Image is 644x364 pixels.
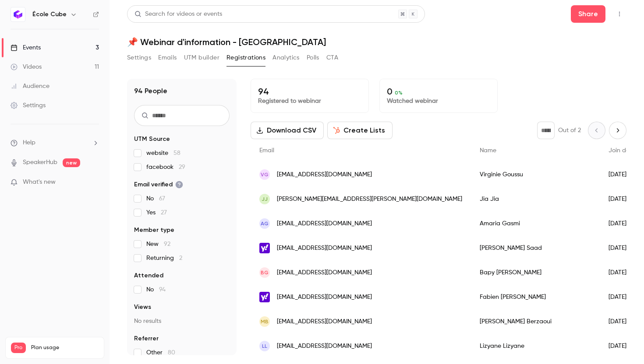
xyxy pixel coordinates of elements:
span: LL [262,342,267,350]
span: Returning [146,254,182,262]
span: [EMAIL_ADDRESS][DOMAIN_NAME] [277,219,372,228]
button: Share [571,5,605,23]
div: Settings [11,101,46,110]
h6: École Cube [32,10,67,19]
span: 2 [179,255,182,261]
span: [EMAIL_ADDRESS][DOMAIN_NAME] [277,170,372,179]
span: Views [134,303,151,311]
img: yahoo.fr [259,292,270,302]
span: 27 [161,210,167,216]
h1: 94 People [134,86,167,96]
span: Help [23,138,35,147]
img: École Cube [11,7,25,21]
p: Videos [11,353,28,361]
span: 94 [159,287,166,293]
span: 80 [168,350,175,356]
span: AG [261,220,269,227]
button: Create Lists [327,122,393,139]
span: new [63,158,80,167]
span: Join date [609,147,636,154]
span: Name [480,147,496,154]
span: 58 [173,150,180,156]
span: [EMAIL_ADDRESS][DOMAIN_NAME] [277,317,372,326]
div: Lizyane Lizyane [471,334,600,358]
span: Email verified [134,180,183,189]
a: SpeakerHub [23,158,57,167]
span: No [146,194,165,203]
div: Fabien [PERSON_NAME] [471,285,600,309]
div: Events [11,43,41,52]
span: [EMAIL_ADDRESS][DOMAIN_NAME] [277,268,372,277]
span: JJ [262,195,268,203]
p: Out of 2 [558,126,581,135]
span: Pro [11,343,26,353]
span: 67 [159,196,165,202]
button: Analytics [272,51,300,65]
span: 11 [83,354,86,360]
span: VG [261,171,269,178]
img: yahoo.fr [259,243,270,253]
span: [EMAIL_ADDRESS][DOMAIN_NAME] [277,293,372,302]
div: Audience [11,82,50,91]
div: Videos [11,63,42,71]
button: UTM builder [184,51,219,65]
p: Watched webinar [387,97,490,105]
button: Next page [609,122,626,139]
section: facet-groups [134,135,230,357]
span: Member type [134,226,174,234]
button: Emails [158,51,177,65]
span: New [146,240,170,248]
p: / 150 [83,353,99,361]
span: website [146,149,180,157]
span: 29 [179,164,185,170]
span: [EMAIL_ADDRESS][DOMAIN_NAME] [277,342,372,351]
span: Other [146,348,175,357]
button: Download CSV [251,122,324,139]
div: [PERSON_NAME] Saad [471,236,600,260]
div: [PERSON_NAME] Berzaoui [471,309,600,334]
span: MB [261,318,269,325]
h1: 📌 Webinar d'information - [GEOGRAPHIC_DATA] [127,37,626,47]
span: What's new [23,178,56,187]
button: Polls [307,51,319,65]
div: Jia Jia [471,187,600,211]
span: facebook [146,163,185,171]
div: Search for videos or events [134,10,222,19]
span: 0 % [395,90,403,96]
span: Referrer [134,334,159,343]
span: Attended [134,271,163,280]
span: [EMAIL_ADDRESS][DOMAIN_NAME] [277,244,372,253]
div: Virginie Goussu [471,162,600,187]
span: UTM Source [134,135,170,143]
button: Settings [127,51,151,65]
span: 92 [164,241,170,247]
div: Amaria Gasmi [471,211,600,236]
div: Bapy [PERSON_NAME] [471,260,600,285]
p: Registered to webinar [258,97,361,105]
li: help-dropdown-opener [11,138,99,147]
span: BG [261,269,269,276]
span: Yes [146,208,167,217]
button: Registrations [226,51,265,65]
p: 94 [258,86,361,97]
p: No results [134,317,230,325]
button: CTA [326,51,338,65]
span: Email [259,147,274,154]
span: [PERSON_NAME][EMAIL_ADDRESS][PERSON_NAME][DOMAIN_NAME] [277,195,462,204]
span: No [146,285,166,294]
p: 0 [387,86,490,97]
span: Plan usage [31,344,99,351]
